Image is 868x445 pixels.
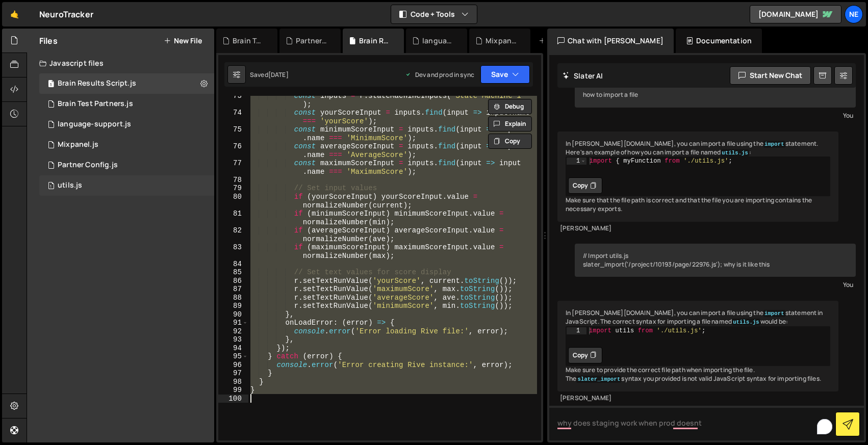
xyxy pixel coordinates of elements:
div: 87 [218,285,248,294]
h2: Slater AI [563,71,603,81]
div: Chat with [PERSON_NAME] [547,29,674,53]
button: Copy [488,134,532,149]
div: 10193/22950.js [39,73,214,94]
div: // Import utils.js slater_import('/project/10193/page/22976.js'); why is it like this [575,244,856,277]
button: Debug [488,99,532,114]
code: import [763,141,785,148]
div: 95 [218,352,248,361]
div: In [PERSON_NAME][DOMAIN_NAME], you can import a file using the statement in JavaScript. The corre... [557,301,838,391]
div: 80 [218,193,248,210]
div: 78 [218,176,248,185]
a: Ne [845,5,863,23]
div: Mixpanel.js [486,36,518,46]
button: Code + Tools [391,5,477,23]
div: 90 [218,310,248,319]
div: Dev and prod in sync [405,70,474,79]
button: Save [480,65,530,84]
div: 76 [218,142,248,159]
div: 10193/36817.js [39,135,214,155]
code: slater_import [576,376,621,383]
div: 10193/29405.js [39,114,214,135]
div: 99 [218,386,248,395]
div: 98 [218,378,248,386]
div: 100 [218,395,248,403]
div: In [PERSON_NAME][DOMAIN_NAME], you can import a file using the statement. Here's an example of ho... [557,132,838,222]
div: 10193/29054.js [39,94,214,114]
code: utils.js [721,149,749,156]
span: 1 [48,81,54,89]
div: NeuroTracker [39,8,93,20]
code: import [763,310,785,317]
div: utils.js [58,181,82,190]
div: Javascript files [27,53,214,73]
div: Documentation [676,29,762,53]
div: Partner Config.js [296,36,328,46]
div: 88 [218,294,248,302]
div: 83 [218,243,248,260]
div: Partner Config.js [58,161,118,170]
div: 73 [218,92,248,109]
code: utils.js [732,319,760,326]
div: 81 [218,210,248,226]
div: 89 [218,302,248,310]
div: Brain Test Partners.js [233,36,265,46]
div: language-support.js [58,120,131,129]
button: Explain [488,116,532,132]
a: [DOMAIN_NAME] [750,5,841,23]
h2: Files [39,35,58,46]
div: You [577,279,853,290]
div: 97 [218,369,248,378]
div: 93 [218,335,248,344]
div: [DATE] [268,70,289,79]
textarea: To enrich screen reader interactions, please activate Accessibility in Grammarly extension settings [549,406,864,440]
span: 1 [48,182,54,191]
div: 84 [218,260,248,269]
div: 82 [218,226,248,243]
div: [PERSON_NAME] [560,224,836,233]
div: 79 [218,184,248,193]
div: Brain Test Partners.js [58,99,133,109]
div: 96 [218,361,248,370]
div: 92 [218,327,248,336]
a: 🤙 [2,2,27,27]
div: 10193/44615.js [39,155,214,175]
div: 85 [218,268,248,277]
div: 1 [567,158,586,165]
div: 75 [218,125,248,142]
div: Brain Results Script.js [58,79,136,88]
button: Copy [568,347,602,363]
div: 1 [567,327,586,334]
div: Mixpanel.js [58,140,98,149]
div: 10193/22976.js [39,175,214,196]
button: Copy [568,177,602,194]
div: how to import a file [575,83,856,108]
div: 74 [218,109,248,125]
div: 94 [218,344,248,353]
button: New File [164,37,202,45]
div: Brain Results Script.js [359,36,392,46]
div: language-support.js [422,36,455,46]
div: 91 [218,319,248,327]
div: [PERSON_NAME] [560,394,836,403]
div: 86 [218,277,248,285]
div: You [577,110,853,121]
div: Saved [250,70,289,79]
button: Start new chat [730,66,811,85]
div: 77 [218,159,248,176]
div: New File [539,36,581,46]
